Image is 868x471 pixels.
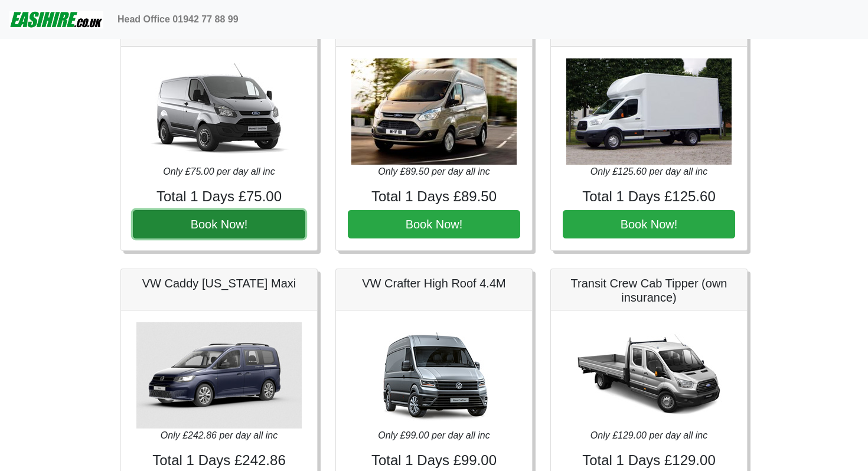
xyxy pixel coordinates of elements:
i: Only £125.60 per day all inc [590,166,707,176]
button: Book Now! [563,210,735,238]
img: Ford Transit SWB Medium Roof [136,58,302,165]
img: Ford Transit Luton [566,58,732,165]
img: easihire_logo_small.png [9,8,103,31]
i: Only £99.00 per day all inc [378,430,490,440]
h5: VW Crafter High Roof 4.4M [348,276,520,290]
h4: Total 1 Days £89.50 [348,188,520,205]
img: VW Caddy California Maxi [136,322,302,429]
h4: Total 1 Days £75.00 [133,188,305,205]
img: VW Crafter High Roof 4.4M [351,322,517,429]
i: Only £75.00 per day all inc [163,166,275,176]
img: Ford Transit LWB High Roof [351,58,517,165]
h4: Total 1 Days £99.00 [348,452,520,469]
h5: Transit Crew Cab Tipper (own insurance) [563,276,735,305]
i: Only £89.50 per day all inc [378,166,490,176]
h5: VW Caddy [US_STATE] Maxi [133,276,305,290]
button: Book Now! [133,210,305,238]
i: Only £129.00 per day all inc [590,430,707,440]
img: Transit Crew Cab Tipper (own insurance) [566,322,732,429]
h4: Total 1 Days £129.00 [563,452,735,469]
button: Book Now! [348,210,520,238]
h4: Total 1 Days £242.86 [133,452,305,469]
b: Head Office 01942 77 88 99 [118,14,239,24]
i: Only £242.86 per day all inc [161,430,278,440]
a: Head Office 01942 77 88 99 [113,8,243,31]
h4: Total 1 Days £125.60 [563,188,735,205]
